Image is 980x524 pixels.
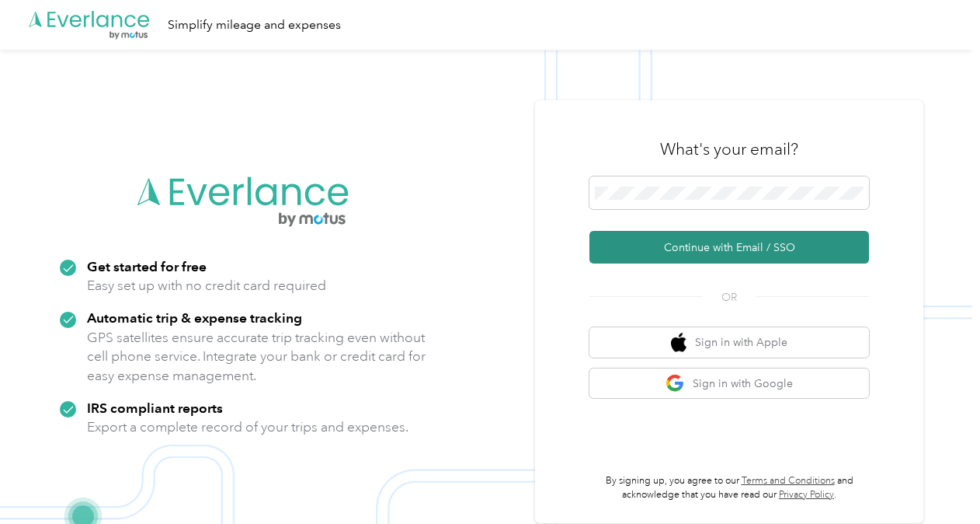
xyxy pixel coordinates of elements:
div: Simplify mileage and expenses [168,16,341,35]
img: apple logo [671,333,686,352]
img: google logo [665,374,685,393]
button: Continue with Email / SSO [589,231,869,264]
a: Terms and Conditions [742,475,835,487]
p: GPS satellites ensure accurate trip tracking even without cell phone service. Integrate your bank... [87,328,426,386]
p: By signing up, you agree to our and acknowledge that you have read our . [589,474,869,501]
strong: Get started for free [87,258,207,274]
button: google logoSign in with Google [589,369,869,399]
a: Privacy Policy [779,489,834,501]
h3: What's your email? [660,138,798,160]
button: apple logoSign in with Apple [589,327,869,358]
strong: IRS compliant reports [87,400,223,416]
span: OR [702,289,756,306]
p: Export a complete record of your trips and expenses. [87,417,408,437]
strong: Automatic trip & expense tracking [87,309,302,326]
p: Easy set up with no credit card required [87,276,326,295]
